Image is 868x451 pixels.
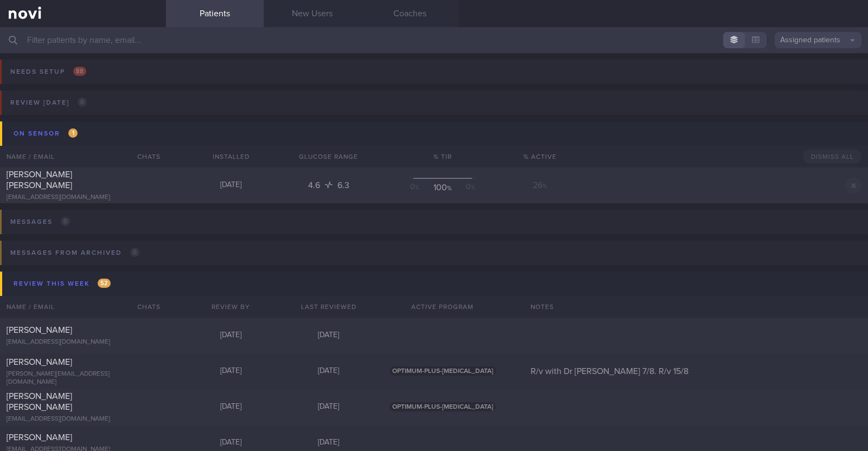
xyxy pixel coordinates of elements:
[123,146,166,167] div: Chats
[542,183,547,190] sub: %
[447,185,452,192] sub: %
[410,182,430,193] div: 0
[524,366,868,377] div: R/v with Dr [PERSON_NAME] 7/8. R/v 15/8
[73,67,86,76] span: 88
[415,185,419,190] sub: %
[123,296,166,318] div: Chats
[308,181,322,190] span: 4.6
[182,402,280,412] div: [DATE]
[11,126,80,141] div: On sensor
[8,215,73,229] div: Messages
[471,185,475,190] sub: %
[378,146,508,167] div: % TIR
[280,146,378,167] div: Glucose Range
[182,438,280,448] div: [DATE]
[508,180,573,191] div: 26
[280,438,378,448] div: [DATE]
[280,296,378,318] div: Last Reviewed
[182,331,280,340] div: [DATE]
[7,370,159,386] div: [PERSON_NAME][EMAIL_ADDRESS][DOMAIN_NAME]
[280,402,378,412] div: [DATE]
[8,246,142,260] div: Messages from Archived
[280,331,378,340] div: [DATE]
[378,296,508,318] div: Active Program
[7,415,159,423] div: [EMAIL_ADDRESS][DOMAIN_NAME]
[7,170,72,190] span: [PERSON_NAME] [PERSON_NAME]
[508,146,573,167] div: % Active
[7,392,72,411] span: [PERSON_NAME] [PERSON_NAME]
[432,182,452,193] div: 100
[7,338,159,346] div: [EMAIL_ADDRESS][DOMAIN_NAME]
[182,366,280,376] div: [DATE]
[182,181,280,190] div: [DATE]
[98,279,111,288] span: 52
[7,358,72,366] span: [PERSON_NAME]
[7,194,159,202] div: [EMAIL_ADDRESS][DOMAIN_NAME]
[68,128,78,138] span: 1
[182,296,280,318] div: Review By
[455,182,475,193] div: 0
[390,366,496,376] span: OPTIMUM-PLUS-[MEDICAL_DATA]
[182,146,280,167] div: Installed
[11,276,113,291] div: Review this week
[8,65,89,79] div: Needs setup
[130,248,139,257] span: 0
[78,98,87,107] span: 0
[7,433,72,442] span: [PERSON_NAME]
[524,296,868,318] div: Notes
[8,95,90,110] div: Review [DATE]
[7,326,72,334] span: [PERSON_NAME]
[775,32,861,48] button: Assigned patients
[337,181,349,190] span: 6.3
[280,366,378,376] div: [DATE]
[61,217,70,226] span: 0
[390,402,496,411] span: OPTIMUM-PLUS-[MEDICAL_DATA]
[803,150,861,164] button: Dismiss All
